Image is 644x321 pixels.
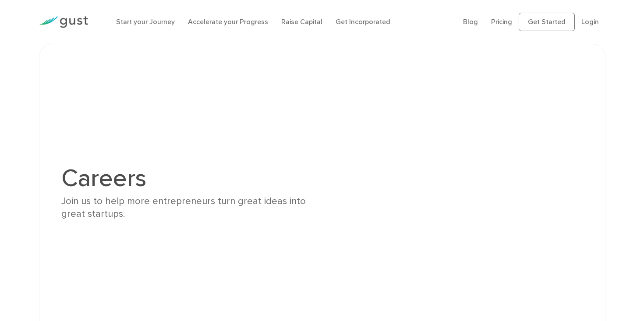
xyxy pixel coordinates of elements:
img: Gust Logo [39,16,88,28]
a: Pricing [491,18,512,26]
a: Raise Capital [281,18,322,26]
a: Blog [463,18,478,26]
div: Join us to help more entrepreneurs turn great ideas into great startups. [61,195,316,221]
a: Accelerate your Progress [188,18,268,26]
a: Get Started [519,13,575,31]
a: Login [581,18,599,26]
a: Get Incorporated [336,18,390,26]
h1: Careers [61,166,316,190]
a: Start your Journey [116,18,175,26]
